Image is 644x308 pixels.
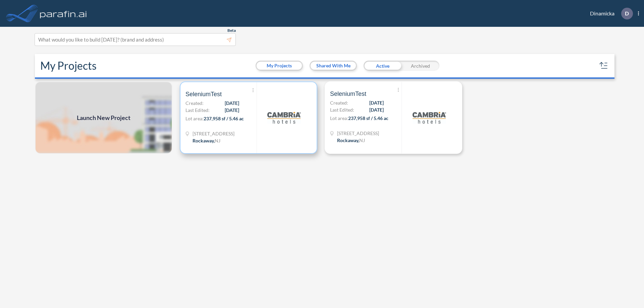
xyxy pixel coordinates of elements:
[580,8,639,19] div: Dinamicka
[330,106,354,113] span: Last Edited:
[193,138,215,143] span: Rockaway ,
[185,90,222,98] span: SeleniumTest
[225,107,239,114] span: [DATE]
[401,61,439,71] div: Archived
[193,130,234,137] span: 321 Mt Hope Ave
[215,138,220,143] span: NJ
[337,137,365,144] div: Rockaway, NJ
[348,115,388,121] span: 237,958 sf / 5.46 ac
[257,62,302,70] button: My Projects
[35,81,172,154] img: add
[364,61,401,71] div: Active
[413,101,446,134] img: logo
[330,115,348,121] span: Lot area:
[185,116,204,121] span: Lot area:
[337,137,359,143] span: Rockaway ,
[267,101,301,134] img: logo
[204,116,244,121] span: 237,958 sf / 5.46 ac
[311,62,356,70] button: Shared With Me
[77,113,130,122] span: Launch New Project
[40,59,97,72] h2: My Projects
[39,7,88,20] img: logo
[185,107,210,114] span: Last Edited:
[598,60,609,71] button: sort
[359,137,365,143] span: NJ
[185,100,204,107] span: Created:
[193,137,220,144] div: Rockaway, NJ
[225,100,239,107] span: [DATE]
[337,130,379,137] span: 321 Mt Hope Ave
[369,99,384,106] span: [DATE]
[35,81,172,154] a: Launch New Project
[330,99,348,106] span: Created:
[369,106,384,113] span: [DATE]
[227,28,236,33] span: Beta
[330,90,366,98] span: SeleniumTest
[625,10,629,16] p: D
